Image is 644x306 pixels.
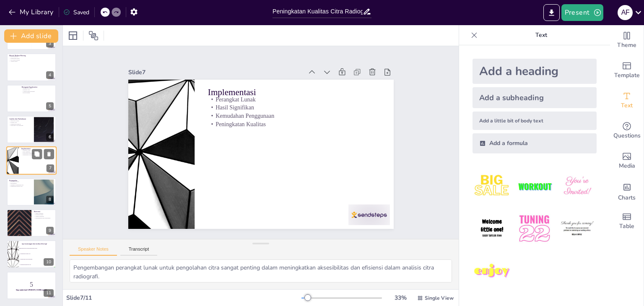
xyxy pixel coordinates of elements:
[88,31,99,41] span: Position
[21,242,54,245] p: Apa keuntungan dari median filtering?
[7,53,56,81] div: 4
[473,167,512,206] img: 1.jpeg
[7,178,56,206] div: 8
[473,252,512,291] img: 7.jpeg
[558,209,597,248] img: 6.jpeg
[610,206,644,236] div: Add a table
[21,92,54,93] p: Proses Perataan
[21,264,56,265] span: Mengurangi ukuran file citra
[473,112,597,130] div: Add a little bit of body text
[63,8,89,16] div: Saved
[481,25,602,45] p: Text
[21,253,56,254] span: Meningkatkan kontras citra
[614,71,640,80] span: Template
[610,146,644,176] div: Add images, graphics, shapes or video
[21,154,54,156] p: Peningkatan Kualitas
[9,280,54,289] p: 5
[21,150,54,151] p: Perangkat Lunak
[618,193,636,202] span: Charts
[473,133,597,153] div: Add a formula
[9,181,31,183] p: Efektivitas Metode
[198,68,365,130] p: Hasil Signifikan
[46,102,54,110] div: 5
[425,295,454,301] span: Single View
[6,5,57,19] button: My Library
[7,209,56,237] div: 9
[34,210,54,213] p: Referensi
[21,87,54,89] p: Peningkatan Kontras
[9,118,31,120] p: Analisis dan Pembahasan
[34,214,54,216] p: Kontribusi Ilmiah
[21,91,54,92] p: Aplikasi dalam Radiografi
[9,179,31,182] p: Kesimpulan
[7,272,56,299] div: 11
[70,246,117,256] button: Speaker Notes
[543,4,560,21] button: Export to PowerPoint
[618,4,633,21] button: A F
[16,289,47,291] strong: Siap untuk kuis? [PERSON_NAME] mulai!
[619,161,635,171] span: Media
[46,40,54,47] div: 3
[619,222,634,231] span: Table
[621,101,633,110] span: Text
[70,259,452,283] textarea: Pengembangan perangkat lunak untuk pengolahan citra sangat penting dalam meningkatkan aksesibilit...
[7,116,56,143] div: 6
[44,149,54,159] button: Delete Slide
[613,131,641,140] span: Questions
[66,294,301,302] div: Slide 7 / 11
[21,148,54,150] p: Implementasi
[273,5,363,18] input: Insert title
[9,186,31,187] p: Peningkatan Kualitas Citra
[6,147,57,175] div: 7
[120,246,158,256] button: Transcript
[610,176,644,206] div: Add charts and graphs
[617,41,636,50] span: Theme
[610,25,644,55] div: Change the overall theme
[201,76,367,137] p: Kemudahan Penggunaan
[21,153,54,154] p: Kemudahan Penggunaan
[561,4,603,21] button: Present
[203,84,370,145] p: Peningkatan Kualitas
[32,149,42,159] button: Duplicate Slide
[34,217,54,219] p: Pengembangan Ilmu Pengetahuan
[9,182,31,184] p: Rekomendasi
[34,216,54,218] p: Validitas Penelitian
[9,58,54,60] p: Pemeliharaan Detail
[46,196,54,203] div: 8
[47,165,54,172] div: 7
[193,52,361,117] p: Implementasi
[618,5,633,20] div: A F
[610,55,644,86] div: Add ready made slides
[9,122,31,123] p: Kualitas Citra
[44,258,54,266] div: 10
[112,59,280,120] div: Slide 7
[9,54,54,57] p: Metode Median Filtering
[4,29,58,43] button: Add slide
[44,289,54,297] div: 11
[21,248,56,249] span: Mengurangi noise dan mempertahankan detail
[610,116,644,146] div: Get real-time input from your audience
[34,213,54,214] p: Sumber Referensi
[21,151,54,153] p: Hasil Signifikan
[46,71,54,79] div: 4
[473,87,597,108] div: Add a subheading
[9,123,31,125] p: Peningkatan Diagnosis
[7,240,56,268] div: 10
[473,209,512,248] img: 4.jpeg
[515,209,554,248] img: 5.jpeg
[515,167,554,206] img: 2.jpeg
[610,86,644,116] div: Add text boxes
[21,86,54,88] p: Histogram Equalization
[46,227,54,234] div: 9
[196,61,362,122] p: Perangkat Lunak
[9,120,31,122] p: Efektivitas Metode
[21,259,56,259] span: Mempercepat proses pengolahan
[9,56,54,58] p: Noise Reduction
[558,167,597,206] img: 3.jpeg
[9,61,54,62] p: Aplikasi Medis
[66,29,80,42] div: Layout
[7,85,56,112] div: 5
[21,89,54,91] p: Distribusi Nilai
[473,59,597,84] div: Add a heading
[9,125,31,127] p: Pengolahan Citra Radiografi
